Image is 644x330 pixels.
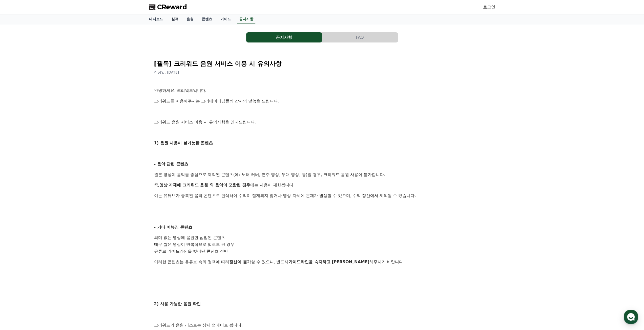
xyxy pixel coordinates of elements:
[154,60,490,68] h2: [필독] 크리워드 음원 서비스 이용 시 유의사항
[154,171,490,178] p: 원본 영상이 음악을 중심으로 제작된 콘텐츠(예: 노래 커버, 연주 영상, 무대 영상, 등)일 경우, 크리워드 음원 사용이 불가합니다.
[154,259,490,265] p: 이러한 콘텐츠는 유튜브 측의 정책에 따라 할 수 있으니, 반드시 해주시기 바랍니다.
[154,248,490,255] li: 유튜브 가이드라인을 벗어난 콘텐츠 전반
[33,160,65,173] a: 대화
[2,160,33,173] a: 홈
[229,259,251,264] strong: 정산이 불가
[246,32,322,42] button: 공지사항
[167,14,182,24] a: 실적
[154,162,188,166] strong: - 음악 관련 콘텐츠
[216,14,235,24] a: 가이드
[78,168,84,172] span: 설정
[154,119,490,125] p: 크리워드 음원 서비스 이용 시 유의사항을 안내드립니다.
[154,98,490,104] p: 크리워드를 이용해주시는 크리에이터님들께 감사의 말씀을 드립니다.
[157,3,187,11] span: CReward
[198,14,216,24] a: 콘텐츠
[145,14,167,24] a: 대시보드
[322,32,398,42] a: FAQ
[182,14,198,24] a: 음원
[154,182,490,188] p: 즉, 에는 사용이 제한됩니다.
[288,259,369,264] strong: 가이드라인을 숙지하고 [PERSON_NAME]
[154,192,490,199] p: 이는 유튜브가 중복된 음악 콘텐츠로 인식하여 수익이 집계되지 않거나 영상 자체에 문제가 발생할 수 있으며, 수익 정산에서 제외될 수 있습니다.
[46,168,52,172] span: 대화
[154,70,179,74] span: 작성일: [DATE]
[154,301,201,306] strong: 2) 사용 가능한 음원 확인
[159,183,250,187] strong: 영상 자체에 크리워드 음원 외 음악이 포함된 경우
[154,322,490,328] p: 크리워드의 음원 리스트는 상시 업데이트 됩니다.
[154,87,490,94] p: 안녕하세요, 크리워드입니다.
[154,241,490,248] li: 매우 짧은 영상이 반복적으로 업로드 된 경우
[65,160,97,173] a: 설정
[149,3,187,11] a: CReward
[154,234,490,241] li: 의미 없는 영상에 음원만 삽입된 콘텐츠
[322,32,398,42] button: FAQ
[16,168,19,172] span: 홈
[154,225,192,230] strong: - 기타 어뷰징 콘텐츠
[483,4,495,10] a: 로그인
[154,141,213,145] strong: 1) 음원 사용이 불가능한 콘텐츠
[237,14,255,24] a: 공지사항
